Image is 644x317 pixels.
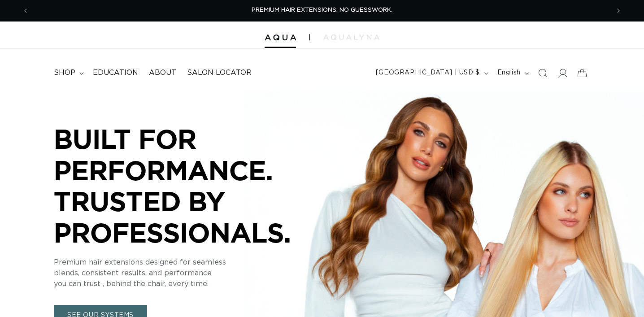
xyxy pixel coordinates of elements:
span: About [149,68,176,78]
button: Next announcement [609,2,628,19]
button: [GEOGRAPHIC_DATA] | USD $ [370,65,492,82]
a: Salon Locator [182,63,257,83]
span: [GEOGRAPHIC_DATA] | USD $ [376,68,480,78]
span: Salon Locator [187,68,252,78]
summary: Search [533,63,553,83]
span: PREMIUM HAIR EXTENSIONS. NO GUESSWORK. [252,7,392,13]
a: About [144,63,182,83]
img: aqualyna.com [323,35,379,40]
p: Premium hair extensions designed for seamless [54,257,323,268]
p: you can trust , behind the chair, every time. [54,278,323,289]
span: Education [93,68,138,78]
img: Aqua Hair Extensions [265,35,296,41]
button: English [492,65,533,82]
a: Education [87,63,144,83]
summary: shop [48,63,87,83]
span: shop [54,68,75,78]
span: English [497,68,521,78]
p: blends, consistent results, and performance [54,268,323,278]
button: Previous announcement [16,2,35,19]
p: BUILT FOR PERFORMANCE. TRUSTED BY PROFESSIONALS. [54,123,323,248]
